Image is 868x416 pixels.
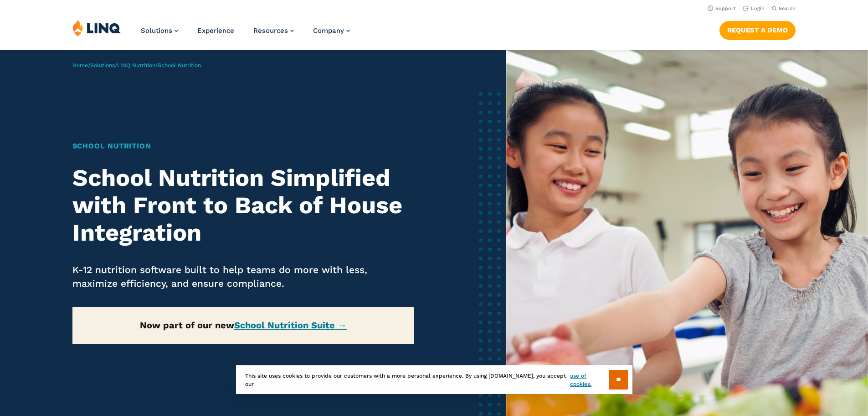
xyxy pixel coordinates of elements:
a: Support [708,5,736,11]
a: Login [743,5,765,11]
a: Experience [197,26,234,35]
a: Resources [253,26,294,35]
a: use of cookies. [570,372,609,388]
nav: Primary Navigation [141,19,350,49]
a: Solutions [141,26,178,35]
a: LINQ Nutrition [117,62,155,68]
nav: Button Navigation [719,19,796,39]
a: Company [313,26,350,35]
h1: School Nutrition [72,141,415,152]
span: Search [779,5,796,11]
span: Solutions [141,26,172,35]
div: This site uses cookies to provide our customers with a more personal experience. By using [DOMAIN... [236,365,632,394]
span: School Nutrition [158,62,201,68]
span: Resources [253,26,288,35]
a: School Nutrition Suite → [234,320,347,331]
span: / / / [72,62,201,68]
a: Home [72,62,88,68]
h2: School Nutrition Simplified with Front to Back of House Integration [72,164,415,246]
p: K-12 nutrition software built to help teams do more with less, maximize efficiency, and ensure co... [72,263,415,290]
a: Request a Demo [719,21,796,39]
button: Open Search Bar [772,5,796,12]
span: Company [313,26,344,35]
img: LINQ | K‑12 Software [72,19,121,37]
a: Solutions [90,62,115,68]
strong: Now part of our new [140,320,347,331]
